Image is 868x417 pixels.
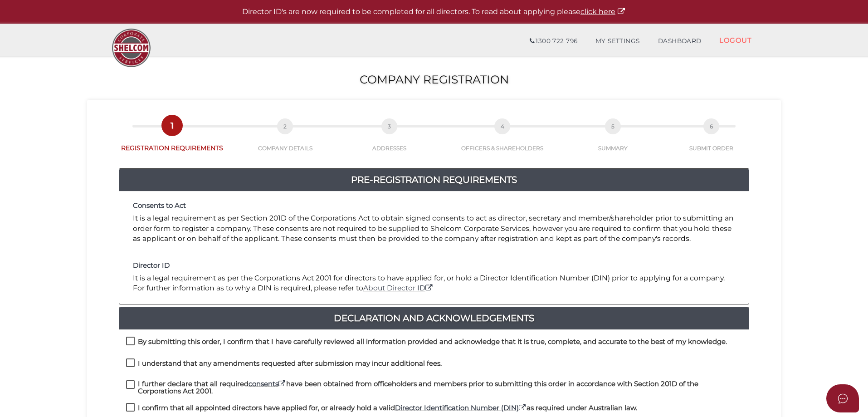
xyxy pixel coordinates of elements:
[138,380,742,395] h4: I further declare that all required have been obtained from officeholders and members prior to su...
[119,311,749,325] a: Declaration And Acknowledgements
[133,213,735,244] p: It is a legal requirement as per Section 201D of the Corporations Act to obtain signed consents t...
[363,284,434,292] a: About Director ID
[586,32,649,50] a: MY SETTINGS
[234,128,336,152] a: 2COMPANY DETAILS
[107,24,155,72] img: Logo
[164,118,180,133] span: 1
[443,128,562,152] a: 4OFFICERS & SHAREHOLDERS
[605,118,621,134] span: 5
[381,118,397,134] span: 3
[133,273,735,294] p: It is a legal requirement as per the Corporations Act 2001 for directors to have applied for, or ...
[664,128,758,152] a: 6SUBMIT ORDER
[521,32,586,50] a: 1300 722 796
[703,118,719,134] span: 6
[133,202,735,210] h4: Consents to Act
[23,7,845,17] p: Director ID's are now required to be completed for all directors. To read about applying please
[138,404,637,412] h4: I confirm that all appointed directors have applied for, or already hold a valid as required unde...
[395,403,527,412] a: Director Identification Number (DIN)
[249,379,286,388] a: consents
[826,384,859,412] button: Open asap
[138,360,442,368] h4: I understand that any amendments requested after submission may incur additional fees.
[649,32,711,50] a: DASHBOARD
[494,118,510,134] span: 4
[562,128,664,152] a: 5SUMMARY
[336,128,443,152] a: 3ADDRESSES
[710,31,761,49] a: LOGOUT
[110,128,234,152] a: 1REGISTRATION REQUIREMENTS
[133,262,735,270] h4: Director ID
[277,118,293,134] span: 2
[138,338,727,346] h4: By submitting this order, I confirm that I have carefully reviewed all information provided and a...
[119,172,749,187] a: Pre-Registration Requirements
[580,7,626,16] a: click here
